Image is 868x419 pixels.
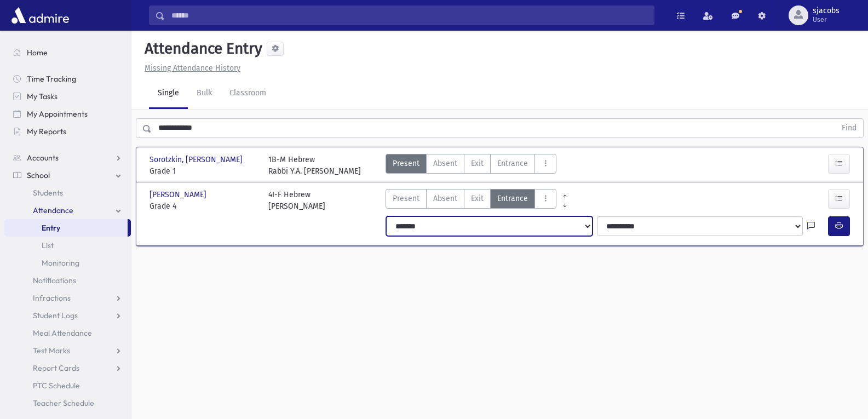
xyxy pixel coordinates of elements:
[150,200,257,212] span: Grade 4
[4,324,131,342] a: Meal Attendance
[150,189,209,200] span: [PERSON_NAME]
[497,158,528,169] span: Entrance
[393,158,419,169] span: Present
[27,127,66,136] span: My Reports
[27,170,50,180] span: School
[33,381,80,391] span: PTC Schedule
[268,154,361,177] div: 1B-M Hebrew Rabbi Y.A. [PERSON_NAME]
[433,193,457,204] span: Absent
[4,254,131,272] a: Monitoring
[4,359,131,377] a: Report Cards
[150,165,257,177] span: Grade 1
[4,167,131,184] a: School
[4,44,131,61] a: Home
[4,70,131,88] a: Time Tracking
[386,154,556,177] div: AttTypes
[4,202,131,219] a: Attendance
[268,189,325,212] div: 4I-F Hebrew [PERSON_NAME]
[497,193,528,204] span: Entrance
[813,7,840,15] span: sjacobs
[9,4,72,26] img: AdmirePro
[835,119,863,137] button: Find
[145,64,240,73] u: Missing Attendance History
[393,193,419,204] span: Present
[33,311,78,320] span: Student Logs
[4,88,131,105] a: My Tasks
[33,328,92,338] span: Meal Attendance
[4,219,128,237] a: Entry
[471,158,484,169] span: Exit
[42,240,54,250] span: List
[4,123,131,140] a: My Reports
[188,78,221,109] a: Bulk
[140,39,262,58] h5: Attendance Entry
[33,275,76,285] span: Notifications
[27,153,59,163] span: Accounts
[33,205,73,215] span: Attendance
[4,105,131,123] a: My Appointments
[4,237,131,254] a: List
[433,158,457,169] span: Absent
[386,189,556,212] div: AttTypes
[140,64,240,73] a: Missing Attendance History
[33,293,71,303] span: Infractions
[33,188,63,198] span: Students
[4,184,131,202] a: Students
[4,342,131,359] a: Test Marks
[471,193,484,204] span: Exit
[27,48,48,58] span: Home
[4,377,131,394] a: PTC Schedule
[42,223,60,233] span: Entry
[4,272,131,289] a: Notifications
[42,258,79,268] span: Monitoring
[33,363,79,373] span: Report Cards
[149,78,188,109] a: Single
[4,149,131,167] a: Accounts
[33,346,70,355] span: Test Marks
[165,5,654,25] input: Search
[813,15,840,24] span: User
[27,109,88,119] span: My Appointments
[150,154,245,165] span: Sorotzkin, [PERSON_NAME]
[4,394,131,412] a: Teacher Schedule
[4,289,131,307] a: Infractions
[4,307,131,324] a: Student Logs
[27,91,58,101] span: My Tasks
[221,78,275,109] a: Classroom
[33,398,94,408] span: Teacher Schedule
[27,74,76,84] span: Time Tracking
